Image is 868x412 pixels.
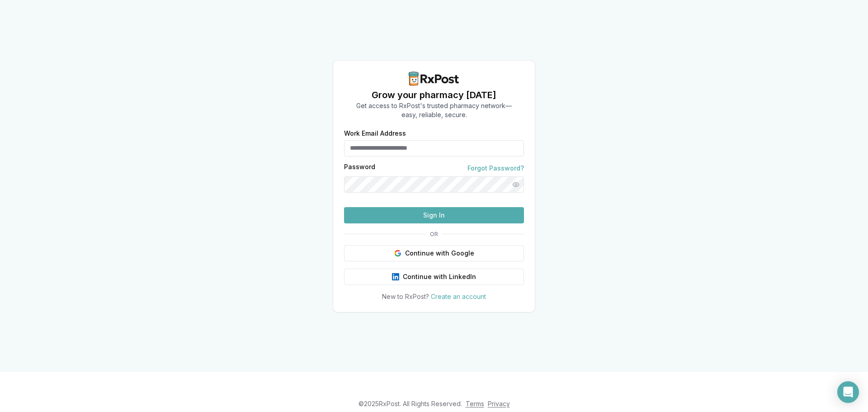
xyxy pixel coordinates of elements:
img: Google [394,250,401,257]
a: Terms [466,400,484,407]
div: Open Intercom Messenger [837,381,859,403]
img: RxPost Logo [405,71,463,86]
p: Get access to RxPost's trusted pharmacy network— easy, reliable, secure. [356,101,512,119]
label: Password [344,164,375,173]
span: New to RxPost? [382,293,429,300]
a: Create an account [431,293,486,300]
a: Privacy [488,400,510,407]
label: Work Email Address [344,130,524,137]
button: Continue with LinkedIn [344,269,524,285]
button: Sign In [344,207,524,223]
button: Continue with Google [344,245,524,261]
h1: Grow your pharmacy [DATE] [356,89,512,101]
img: LinkedIn [392,273,399,280]
a: Forgot Password? [467,164,524,173]
button: Show password [508,176,524,193]
span: OR [426,231,442,238]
